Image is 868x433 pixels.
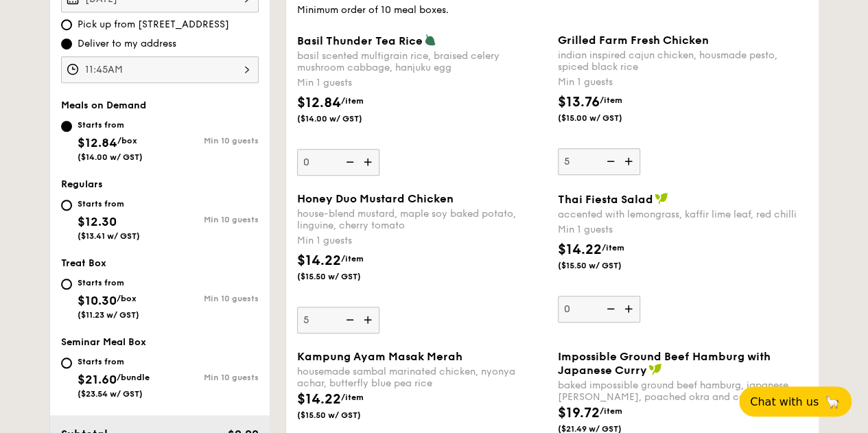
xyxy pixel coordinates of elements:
span: $13.76 [558,94,600,110]
span: /item [341,96,364,106]
span: /item [341,393,364,402]
div: baked impossible ground beef hamburg, japanese [PERSON_NAME], poached okra and carrot [558,379,808,403]
span: $12.30 [78,214,117,229]
img: icon-reduce.1d2dbef1.svg [338,149,359,175]
span: Seminar Meal Box [61,336,146,348]
div: Starts from [78,277,139,288]
span: Treat Box [61,257,106,269]
div: Min 1 guests [558,223,808,237]
img: icon-vegan.f8ff3823.svg [655,192,668,204]
span: /item [602,243,624,253]
input: Starts from$12.84/box($14.00 w/ GST)Min 10 guests [61,121,72,132]
div: Starts from [78,198,140,209]
div: house-blend mustard, maple soy baked potato, linguine, cherry tomato [297,208,547,231]
div: Min 1 guests [297,234,547,248]
input: Basil Thunder Tea Ricebasil scented multigrain rice, braised celery mushroom cabbage, hanjuku egg... [297,149,379,176]
input: Thai Fiesta Saladaccented with lemongrass, kaffir lime leaf, red chilliMin 1 guests$14.22/item($1... [558,296,640,323]
div: indian inspired cajun chicken, housmade pesto, spiced black rice [558,49,808,73]
span: $19.72 [558,405,600,421]
input: Starts from$21.60/bundle($23.54 w/ GST)Min 10 guests [61,358,72,368]
div: Min 1 guests [558,75,808,89]
span: $14.22 [297,253,341,269]
span: ($13.41 w/ GST) [78,231,140,241]
span: /item [600,95,622,105]
div: basil scented multigrain rice, braised celery mushroom cabbage, hanjuku egg [297,50,547,73]
div: accented with lemongrass, kaffir lime leaf, red chilli [558,209,808,220]
div: Min 10 guests [160,215,259,224]
span: $10.30 [78,293,117,308]
span: 🦙 [824,394,841,410]
span: /item [341,254,364,264]
span: ($15.50 w/ GST) [297,410,390,421]
div: housemade sambal marinated chicken, nyonya achar, butterfly blue pea rice [297,366,547,389]
span: $14.22 [297,391,341,408]
span: /box [117,294,137,303]
span: /box [117,136,137,145]
span: ($14.00 w/ GST) [78,152,143,162]
span: ($14.00 w/ GST) [297,113,390,124]
input: Pick up from [STREET_ADDRESS] [61,19,72,30]
span: ($15.50 w/ GST) [558,260,651,271]
span: ($15.00 w/ GST) [558,113,651,124]
div: Min 10 guests [160,136,259,145]
div: Starts from [78,356,150,367]
button: Chat with us🦙 [739,386,852,417]
img: icon-vegan.f8ff3823.svg [648,363,662,375]
div: Min 10 guests [160,373,259,382]
input: Starts from$12.30($13.41 w/ GST)Min 10 guests [61,200,72,211]
span: Deliver to my address [78,37,176,51]
span: Thai Fiesta Salad [558,193,653,206]
img: icon-add.58712e84.svg [620,296,640,322]
span: Regulars [61,178,103,190]
img: icon-add.58712e84.svg [359,307,379,333]
input: Deliver to my address [61,38,72,49]
span: Chat with us [750,395,819,408]
span: /bundle [117,373,150,382]
img: icon-reduce.1d2dbef1.svg [599,148,620,174]
span: ($23.54 w/ GST) [78,389,143,399]
span: ($11.23 w/ GST) [78,310,139,320]
img: icon-add.58712e84.svg [620,148,640,174]
div: Min 1 guests [297,76,547,90]
span: $21.60 [78,372,117,387]
span: $12.84 [78,135,117,150]
span: Honey Duo Mustard Chicken [297,192,454,205]
img: icon-reduce.1d2dbef1.svg [338,307,359,333]
input: Starts from$10.30/box($11.23 w/ GST)Min 10 guests [61,279,72,290]
span: $14.22 [558,242,602,258]
span: Basil Thunder Tea Rice [297,34,423,47]
span: ($15.50 w/ GST) [297,271,390,282]
div: Starts from [78,119,143,130]
span: Meals on Demand [61,100,146,111]
span: $12.84 [297,95,341,111]
span: Pick up from [STREET_ADDRESS] [78,18,229,32]
img: icon-reduce.1d2dbef1.svg [599,296,620,322]
img: icon-add.58712e84.svg [359,149,379,175]
span: /item [600,406,622,416]
span: Kampung Ayam Masak Merah [297,350,462,363]
img: icon-vegetarian.fe4039eb.svg [424,34,436,46]
span: Impossible Ground Beef Hamburg with Japanese Curry [558,350,771,377]
span: Grilled Farm Fresh Chicken [558,34,709,47]
input: Grilled Farm Fresh Chickenindian inspired cajun chicken, housmade pesto, spiced black riceMin 1 g... [558,148,640,175]
input: Event time [61,56,259,83]
input: Honey Duo Mustard Chickenhouse-blend mustard, maple soy baked potato, linguine, cherry tomatoMin ... [297,307,379,333]
div: Min 10 guests [160,294,259,303]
